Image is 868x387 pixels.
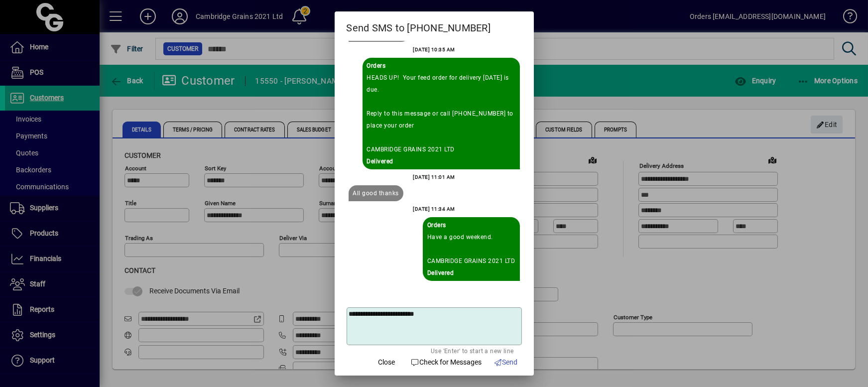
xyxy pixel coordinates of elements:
div: Have a good weekend. CAMBRIDGE GRAINS 2021 LTD [427,231,515,267]
button: Send [490,354,522,372]
div: Sent By [367,60,515,72]
mat-hint: Use 'Enter' to start a new line [431,345,513,356]
div: HEADS UP! Your feed order for delivery [DATE] is due. Reply to this message or call [PHONE_NUMBER... [367,72,515,155]
div: [DATE] 10:35 AM [413,44,455,56]
div: All good thanks [353,187,399,199]
span: Send [494,357,518,368]
div: Sent By [427,219,515,231]
div: Delivered [427,267,515,279]
div: [DATE] 11:01 AM [413,171,455,183]
span: Close [378,357,395,368]
button: Check for Messages [407,354,486,372]
h2: Send SMS to [PHONE_NUMBER] [335,11,534,40]
div: Delivered [367,155,515,167]
span: Check for Messages [411,357,482,368]
div: [DATE] 11:34 AM [413,203,455,215]
button: Close [371,354,403,372]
